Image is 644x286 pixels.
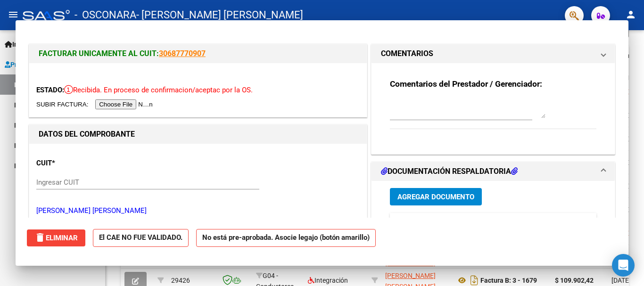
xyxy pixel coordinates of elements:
[625,9,636,20] mat-icon: person
[34,232,46,243] mat-icon: delete
[555,277,594,284] strong: $ 109.902,42
[397,193,474,201] span: Agregar Documento
[171,277,190,284] span: 29426
[612,254,635,277] div: Open Intercom Messenger
[372,162,615,181] mat-expansion-panel-header: DOCUMENTACIÓN RESPALDATORIA
[36,86,64,94] span: ESTADO:
[8,9,19,20] mat-icon: menu
[390,213,413,233] datatable-header-cell: ID
[64,86,253,94] span: Recibida. En proceso de confirmacion/aceptac por la OS.
[308,277,348,284] span: Integración
[36,205,360,216] p: [PERSON_NAME] [PERSON_NAME]
[27,229,85,246] button: Eliminar
[372,44,615,63] mat-expansion-panel-header: COMENTARIOS
[5,59,91,70] span: Prestadores / Proveedores
[413,213,484,233] datatable-header-cell: Documento
[480,277,537,284] strong: Factura B: 3 - 1679
[93,229,189,247] strong: El CAE NO FUE VALIDADO.
[372,63,615,154] div: COMENTARIOS
[159,49,206,58] a: 30687770907
[381,48,433,59] h1: COMENTARIOS
[390,188,482,205] button: Agregar Documento
[611,277,631,284] span: [DATE]
[390,79,542,89] strong: Comentarios del Prestador / Gerenciador:
[36,158,133,169] p: CUIT
[484,213,545,233] datatable-header-cell: Usuario
[39,130,135,139] strong: DATOS DEL COMPROBANTE
[196,229,376,247] strong: No está pre-aprobada. Asocie legajo (botón amarillo)
[5,39,29,49] span: Inicio
[593,213,640,233] datatable-header-cell: Acción
[39,49,159,58] span: FACTURAR UNICAMENTE AL CUIT:
[136,5,303,25] span: - [PERSON_NAME] [PERSON_NAME]
[34,234,78,242] span: Eliminar
[545,213,593,233] datatable-header-cell: Subido
[74,5,136,25] span: - OSCONARA
[381,166,518,177] h1: DOCUMENTACIÓN RESPALDATORIA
